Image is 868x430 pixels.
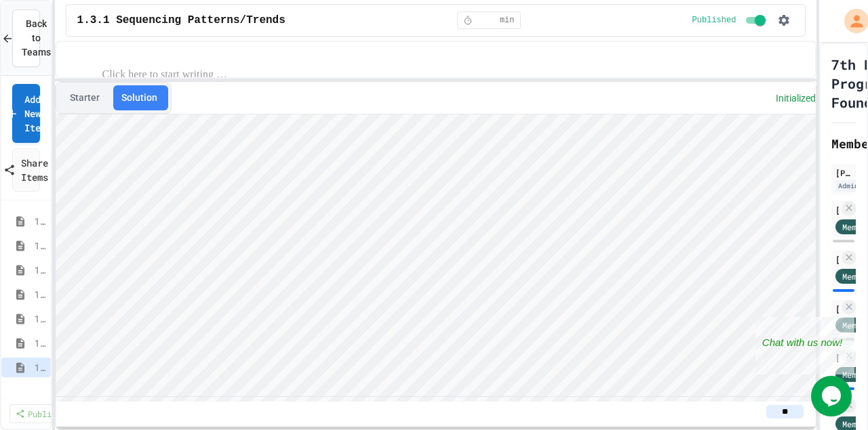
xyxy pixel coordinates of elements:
[835,253,840,265] div: [PERSON_NAME]
[34,287,45,301] span: 1.2.7 Iteration
[12,84,40,143] a: Add New Item
[34,311,45,326] span: 1.2.8 Task 1
[835,204,840,216] div: [PERSON_NAME]
[34,360,45,374] span: 1.3.1 Sequencing Patterns/Trends
[835,167,852,179] div: [PERSON_NAME]
[77,12,285,28] span: 1.3.1 Sequencing Patterns/Trends
[692,15,736,26] span: Published
[59,85,111,110] button: Starter
[34,336,45,350] span: 1.2.8 Task 2
[34,238,45,253] span: 1.2.7 Sequential
[111,85,168,110] button: Solution
[12,148,40,192] a: Share Items
[835,180,861,192] div: Admin
[12,9,40,67] button: Back to Teams
[755,317,854,374] iframe: chat widget
[34,263,45,277] span: 1.2.7 Selection
[9,404,67,423] a: Publish
[500,15,515,26] span: min
[692,12,769,28] div: Content is published and visible to students
[22,17,51,60] span: Back to Teams
[56,114,816,402] iframe: Snap! Programming Environment
[34,214,45,228] span: 1.2.2 Variable Types
[835,303,840,315] div: [PERSON_NAME]
[776,93,816,104] span: Initialized
[811,376,854,416] iframe: chat widget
